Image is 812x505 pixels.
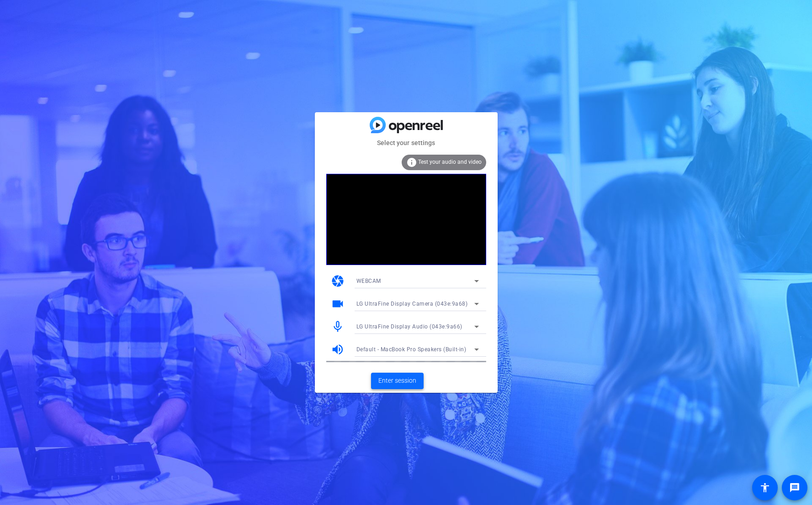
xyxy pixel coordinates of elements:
mat-icon: camera [331,274,345,288]
mat-card-subtitle: Select your settings [315,138,498,148]
mat-icon: videocam [331,297,345,311]
mat-icon: info [406,157,417,168]
button: Enter session [371,373,424,389]
span: WEBCAM [356,278,381,284]
span: Enter session [378,376,416,385]
mat-icon: message [789,482,800,493]
img: blue-gradient.svg [370,117,443,133]
mat-icon: mic_none [331,320,345,333]
mat-icon: volume_up [331,343,345,356]
span: Test your audio and video [418,159,482,165]
mat-icon: accessibility [759,482,770,493]
span: LG UltraFine Display Audio (043e:9a66) [356,323,462,330]
span: Default - MacBook Pro Speakers (Built-in) [356,346,467,353]
span: LG UltraFine Display Camera (043e:9a68) [356,301,468,307]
